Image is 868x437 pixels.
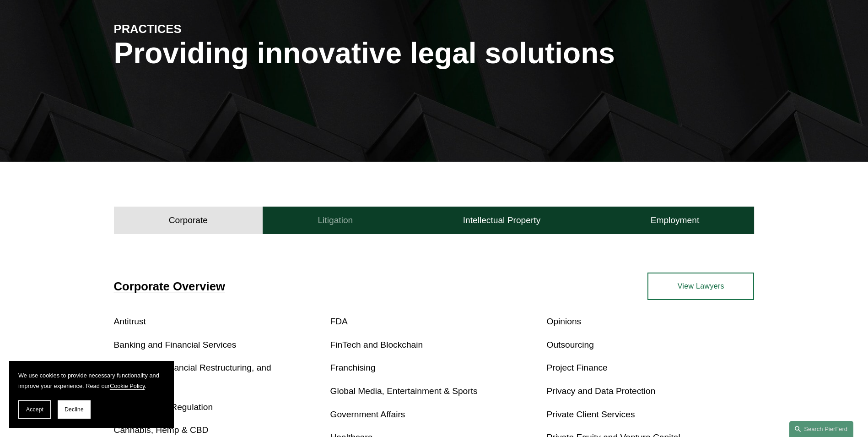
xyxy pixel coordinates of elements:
[114,340,237,350] a: Banking and Financial Services
[9,361,174,428] section: Cookie banner
[114,317,146,326] a: Antitrust
[463,215,541,226] h4: Intellectual Property
[114,363,271,388] a: Bankruptcy, Financial Restructuring, and Reorganization
[546,363,607,372] a: Project Finance
[26,406,43,413] span: Accept
[330,363,376,372] a: Franchising
[330,386,478,396] a: Global Media, Entertainment & Sports
[647,273,754,300] a: View Lawyers
[110,382,145,389] a: Cookie Policy
[330,410,405,419] a: Government Affairs
[114,22,274,36] h4: PRACTICES
[18,400,51,419] button: Accept
[18,370,165,391] p: We use cookies to provide necessary functionality and improve your experience. Read our .
[169,215,208,226] h4: Corporate
[114,280,225,293] a: Corporate Overview
[318,215,353,226] h4: Litigation
[65,406,84,413] span: Decline
[651,215,700,226] h4: Employment
[58,400,91,419] button: Decline
[789,421,853,437] a: Search this site
[546,410,635,419] a: Private Client Services
[330,340,423,350] a: FinTech and Blockchain
[546,386,655,396] a: Privacy and Data Protection
[330,317,348,326] a: FDA
[546,340,593,350] a: Outsourcing
[114,37,755,70] h1: Providing innovative legal solutions
[546,317,581,326] a: Opinions
[114,425,209,435] a: Cannabis, Hemp & CBD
